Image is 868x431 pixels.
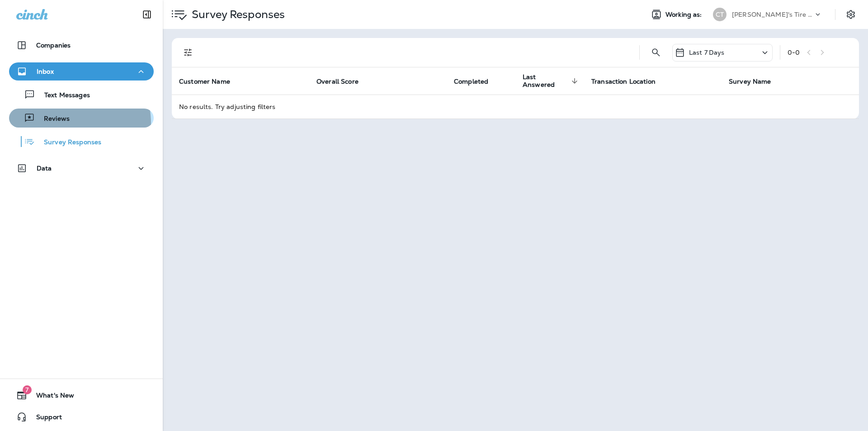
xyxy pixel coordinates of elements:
[316,77,370,85] span: Overall Score
[729,78,771,85] span: Survey Name
[647,43,665,62] button: Search Survey Responses
[454,77,500,85] span: Completed
[36,42,71,49] p: Companies
[35,115,70,123] p: Reviews
[732,11,813,18] p: [PERSON_NAME]'s Tire & Auto
[9,85,154,104] button: Text Messages
[9,386,154,404] button: 7What's New
[9,36,154,54] button: Companies
[9,62,154,81] button: Inbox
[689,49,725,56] p: Last 7 Days
[591,78,656,85] span: Transaction Location
[843,6,859,23] button: Settings
[523,73,569,89] span: Last Answered
[9,109,154,128] button: Reviews
[316,78,359,85] span: Overall Score
[23,385,32,394] span: 7
[27,392,74,403] span: What's New
[134,5,160,24] button: Collapse Sidebar
[788,49,800,56] div: 0 - 0
[188,8,285,21] p: Survey Responses
[35,138,101,147] p: Survey Responses
[179,43,197,62] button: Filters
[172,95,859,118] td: No results. Try adjusting filters
[454,78,488,85] span: Completed
[729,77,783,85] span: Survey Name
[523,73,580,89] span: Last Answered
[9,408,154,426] button: Support
[37,165,52,172] p: Data
[9,159,154,177] button: Data
[713,8,726,21] div: CT
[179,77,242,85] span: Customer Name
[37,68,54,75] p: Inbox
[27,413,62,424] span: Support
[9,132,154,151] button: Survey Responses
[179,78,230,85] span: Customer Name
[591,77,667,85] span: Transaction Location
[665,11,704,19] span: Working as:
[35,91,90,100] p: Text Messages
